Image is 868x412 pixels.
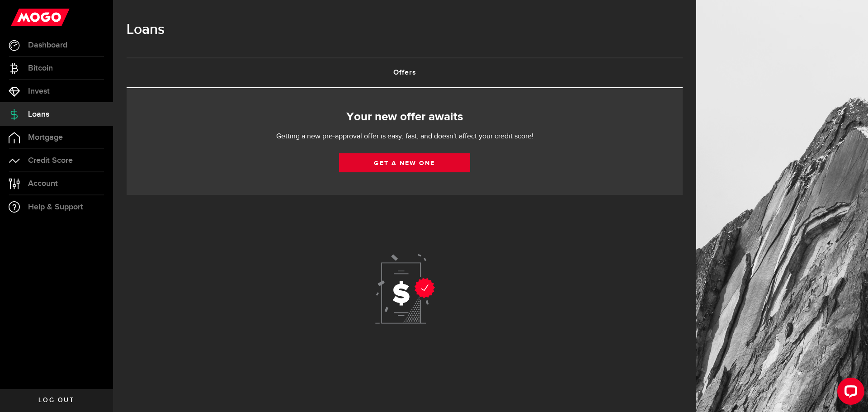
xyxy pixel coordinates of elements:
[127,18,683,42] h1: Loans
[28,180,58,188] span: Account
[38,397,74,403] span: Log out
[28,133,63,142] span: Mortgage
[830,374,868,412] iframe: LiveChat chat widget
[127,58,683,87] a: Offers
[28,156,73,165] span: Credit Score
[249,131,561,142] p: Getting a new pre-approval offer is easy, fast, and doesn't affect your credit score!
[28,203,83,211] span: Help & Support
[140,108,669,127] h2: Your new offer awaits
[28,64,53,72] span: Bitcoin
[28,41,67,49] span: Dashboard
[127,57,683,88] ul: Tabs Navigation
[28,110,49,118] span: Loans
[339,153,470,172] a: Get a new one
[28,87,50,95] span: Invest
